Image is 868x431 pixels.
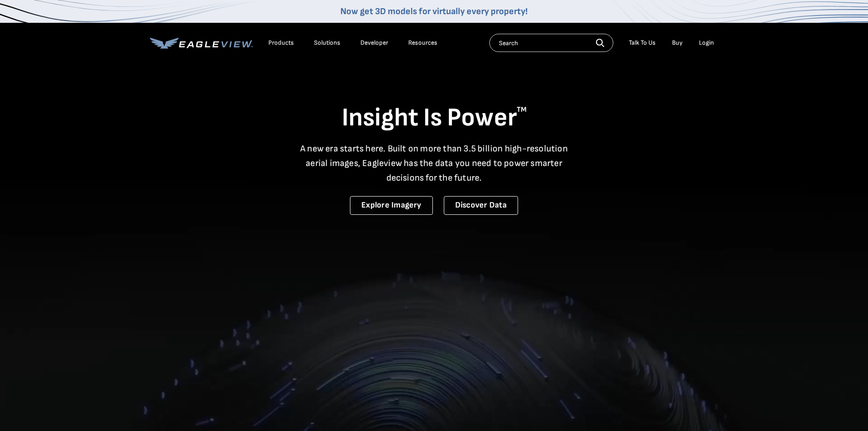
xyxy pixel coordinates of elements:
[444,196,518,215] a: Discover Data
[340,6,528,17] a: Now get 3D models for virtually every property!
[629,39,656,47] div: Talk To Us
[699,39,714,47] div: Login
[295,141,574,185] p: A new era starts here. Built on more than 3.5 billion high-resolution aerial images, Eagleview ha...
[360,39,388,47] a: Developer
[517,105,527,114] sup: TM
[489,34,613,52] input: Search
[150,102,719,134] h1: Insight Is Power
[350,196,433,215] a: Explore Imagery
[672,39,683,47] a: Buy
[268,39,294,47] div: Products
[314,39,340,47] div: Solutions
[408,39,437,47] div: Resources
